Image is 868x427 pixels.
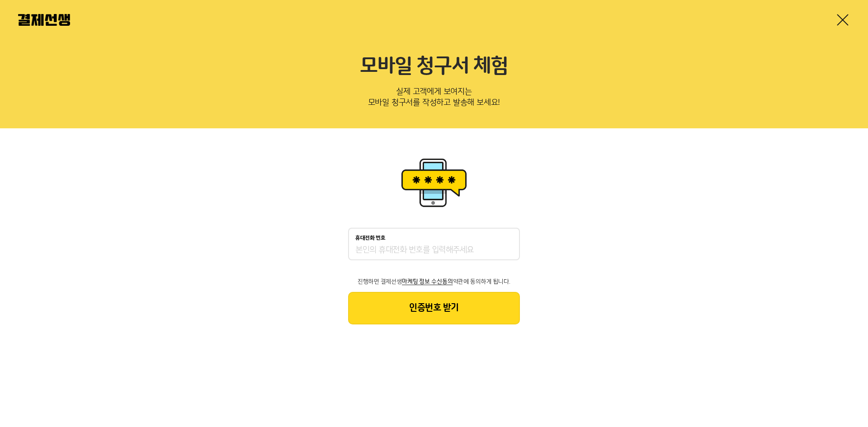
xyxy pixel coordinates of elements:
[355,235,386,241] p: 휴대전화 번호
[402,278,453,285] span: 마케팅 정보 수신동의
[398,155,470,210] img: 휴대폰인증 이미지
[18,54,850,79] h2: 모바일 청구서 체험
[348,278,520,285] p: 진행하면 결제선생 약관에 동의하게 됩니다.
[18,84,850,114] p: 실제 고객에게 보여지는 모바일 청구서를 작성하고 발송해 보세요!
[348,292,520,324] button: 인증번호 받기
[355,245,513,256] input: 휴대전화 번호
[18,14,70,26] img: 결제선생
